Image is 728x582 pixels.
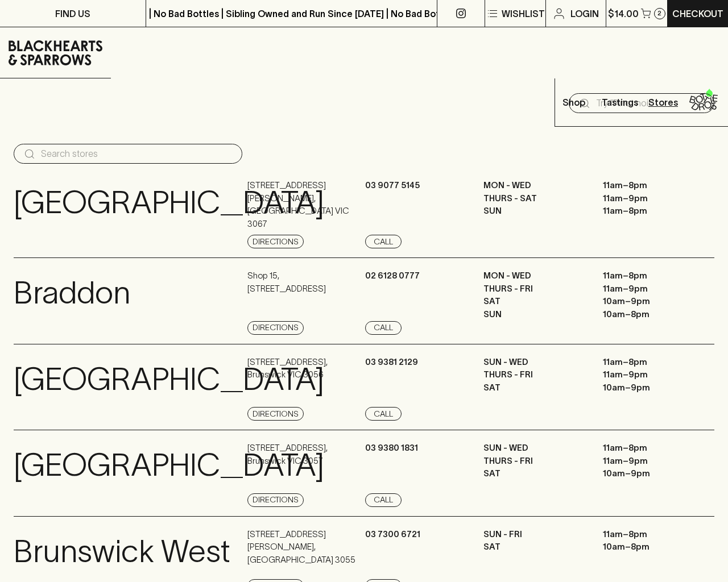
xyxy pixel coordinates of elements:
[483,295,586,308] p: SAT
[483,528,586,541] p: SUN - FRI
[247,493,304,507] a: Directions
[570,7,599,20] p: Login
[55,7,90,20] p: FIND US
[14,269,130,317] p: Braddon
[41,145,233,163] input: Search stores
[603,205,705,218] p: 11am – 8pm
[483,368,586,381] p: THURS - FRI
[365,269,420,282] p: 02 6128 0777
[483,442,586,455] p: SUN - WED
[14,442,324,489] p: [GEOGRAPHIC_DATA]
[247,321,304,335] a: Directions
[603,467,705,480] p: 10am – 9pm
[598,78,642,126] a: Tastings
[562,95,585,109] p: Shop
[483,192,586,205] p: THURS - SAT
[365,442,418,455] p: 03 9380 1831
[14,528,230,575] p: Brunswick West
[603,308,705,321] p: 10am – 8pm
[603,295,705,308] p: 10am – 9pm
[603,282,705,296] p: 11am – 9pm
[365,356,418,369] p: 03 9381 2129
[365,493,402,507] a: Call
[672,7,723,20] p: Checkout
[14,179,324,226] p: [GEOGRAPHIC_DATA]
[247,356,328,381] p: [STREET_ADDRESS] , Brunswick VIC 3056
[483,179,586,192] p: MON - WED
[483,467,586,480] p: SAT
[365,407,402,421] a: Call
[642,78,685,126] a: Stores
[14,356,324,403] p: [GEOGRAPHIC_DATA]
[483,356,586,369] p: SUN - WED
[502,7,545,20] p: Wishlist
[603,179,705,192] p: 11am – 8pm
[365,321,402,335] a: Call
[247,179,363,230] p: [STREET_ADDRESS][PERSON_NAME] , [GEOGRAPHIC_DATA] VIC 3067
[603,192,705,205] p: 11am – 9pm
[247,407,304,421] a: Directions
[483,282,586,296] p: THURS - FRI
[483,269,586,282] p: MON - WED
[483,455,586,468] p: THURS - FRI
[608,7,639,20] p: $14.00
[365,528,420,541] p: 03 7300 6721
[603,455,705,468] p: 11am – 9pm
[603,381,705,394] p: 10am – 9pm
[483,205,586,218] p: SUN
[365,235,402,248] a: Call
[247,528,363,567] p: [STREET_ADDRESS][PERSON_NAME] , [GEOGRAPHIC_DATA] 3055
[596,94,705,113] input: Try "Pinot noir"
[247,269,326,295] p: Shop 15 , [STREET_ADDRESS]
[603,356,705,369] p: 11am – 8pm
[247,235,304,248] a: Directions
[603,269,705,282] p: 11am – 8pm
[483,308,586,321] p: SUN
[247,442,328,467] p: [STREET_ADDRESS] , Brunswick VIC 3057
[483,381,586,394] p: SAT
[603,368,705,381] p: 11am – 9pm
[603,528,705,541] p: 11am – 8pm
[603,541,705,554] p: 10am – 8pm
[555,78,598,126] button: Shop
[483,541,586,554] p: SAT
[603,442,705,455] p: 11am – 8pm
[365,179,420,192] p: 03 9077 5145
[657,10,661,16] p: 2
